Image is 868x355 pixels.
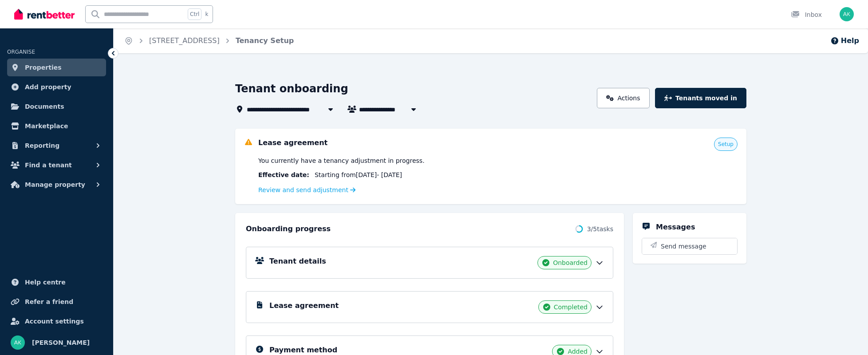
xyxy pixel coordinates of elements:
[205,11,208,18] span: k
[553,258,588,267] span: Onboarded
[258,186,356,193] a: Review and send adjustment
[7,312,106,330] a: Account settings
[597,88,650,108] a: Actions
[7,176,106,193] button: Manage property
[656,222,695,233] h5: Messages
[258,138,327,148] h5: Lease agreement
[7,78,106,96] a: Add property
[32,337,90,348] span: [PERSON_NAME]
[554,303,588,312] span: Completed
[655,88,746,108] button: Tenants moved in
[269,300,339,311] h5: Lease agreement
[14,8,75,21] img: RentBetter
[661,242,706,251] span: Send message
[7,49,35,55] span: ORGANISE
[7,98,106,115] a: Documents
[25,101,64,112] span: Documents
[114,28,304,53] nav: Breadcrumb
[830,35,859,46] button: Help
[25,62,62,73] span: Properties
[718,141,734,148] span: Setup
[642,238,737,254] button: Send message
[236,35,294,46] span: Tenancy Setup
[791,10,822,19] div: Inbox
[25,277,66,288] span: Help centre
[25,121,68,131] span: Marketplace
[25,316,84,327] span: Account settings
[246,224,331,234] h2: Onboarding progress
[25,296,73,307] span: Refer a friend
[7,273,106,291] a: Help centre
[25,179,85,190] span: Manage property
[7,293,106,311] a: Refer a friend
[7,117,106,135] a: Marketplace
[188,8,201,20] span: Ctrl
[11,335,25,350] img: Adie Kriesl
[258,170,309,179] span: Effective date :
[25,82,71,92] span: Add property
[25,140,59,151] span: Reporting
[149,36,220,45] a: [STREET_ADDRESS]
[7,156,106,174] button: Find a tenant
[258,156,425,165] span: You currently have a tenancy adjustment in progress.
[235,82,348,96] h1: Tenant onboarding
[269,256,326,267] h5: Tenant details
[25,160,72,170] span: Find a tenant
[587,225,613,233] span: 3 / 5 tasks
[840,7,854,21] img: Adie Kriesl
[315,170,402,179] span: Starting from [DATE] - [DATE]
[7,137,106,154] button: Reporting
[7,59,106,76] a: Properties
[838,325,859,346] iframe: Intercom live chat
